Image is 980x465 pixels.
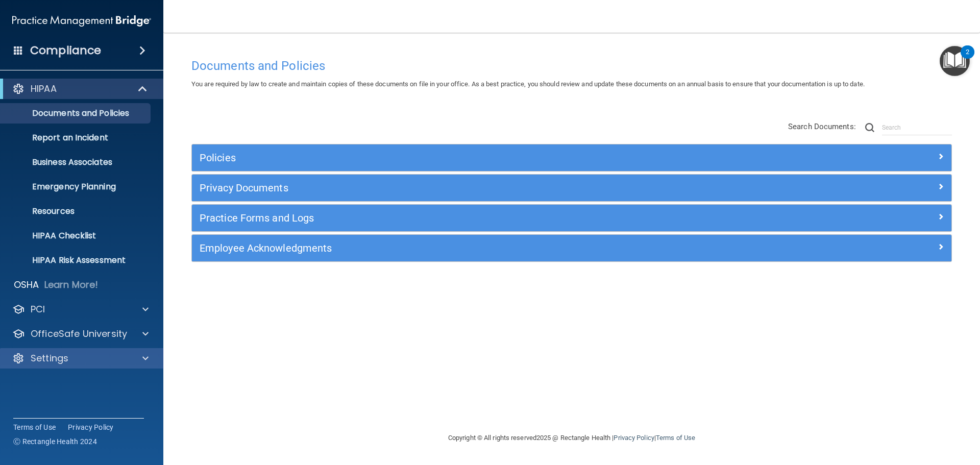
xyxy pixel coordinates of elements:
[200,150,944,166] a: Policies
[44,279,99,291] p: Learn More!
[7,206,146,216] p: Resources
[200,240,944,256] a: Employee Acknowledgments
[191,59,952,72] h4: Documents and Policies
[12,303,149,315] a: PCI
[200,180,944,196] a: Privacy Documents
[7,108,146,118] p: Documents and Policies
[31,83,57,95] p: HIPAA
[200,182,754,193] h5: Privacy Documents
[191,80,865,88] span: You are required by law to create and maintain copies of these documents on file in your office. ...
[31,303,45,315] p: PCI
[31,328,127,340] p: OfficeSafe University
[200,212,754,224] h5: Practice Forms and Logs
[13,422,56,432] a: Terms of Use
[7,182,146,192] p: Emergency Planning
[200,152,754,163] h5: Policies
[7,255,146,265] p: HIPAA Risk Assessment
[14,279,39,291] p: OSHA
[12,352,149,364] a: Settings
[966,52,969,65] div: 2
[12,83,148,95] a: HIPAA
[940,46,970,76] button: Open Resource Center, 2 new notifications
[13,436,97,447] span: Ⓒ Rectangle Health 2024
[803,393,968,433] iframe: Drift Widget Chat Controller
[385,422,758,454] div: Copyright © All rights reserved 2025 @ Rectangle Health | |
[12,328,149,340] a: OfficeSafe University
[882,120,952,135] input: Search
[656,434,695,442] a: Terms of Use
[7,231,146,241] p: HIPAA Checklist
[865,123,874,132] img: ic-search.3b580494.png
[31,352,68,364] p: Settings
[614,434,654,442] a: Privacy Policy
[200,210,944,226] a: Practice Forms and Logs
[12,11,151,31] img: PMB logo
[200,242,754,254] h5: Employee Acknowledgments
[7,133,146,143] p: Report an Incident
[30,43,101,58] h4: Compliance
[788,122,856,131] span: Search Documents:
[7,157,146,167] p: Business Associates
[68,422,114,432] a: Privacy Policy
